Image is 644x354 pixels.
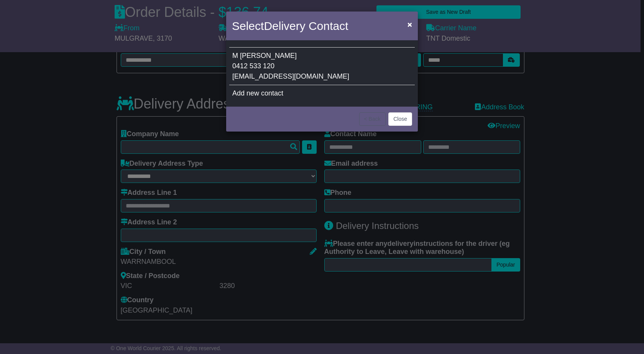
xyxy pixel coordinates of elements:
button: Close [404,16,416,32]
span: × [407,20,412,29]
button: Close [388,112,412,126]
button: < Back [359,112,386,126]
span: [PERSON_NAME] [240,52,297,59]
span: Add new contact [232,89,283,97]
span: [EMAIL_ADDRESS][DOMAIN_NAME] [232,72,349,80]
span: M [232,52,238,59]
span: Contact [309,20,348,32]
h4: Select [232,17,348,35]
span: Delivery [264,20,305,32]
span: 0412 533 120 [232,62,274,70]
